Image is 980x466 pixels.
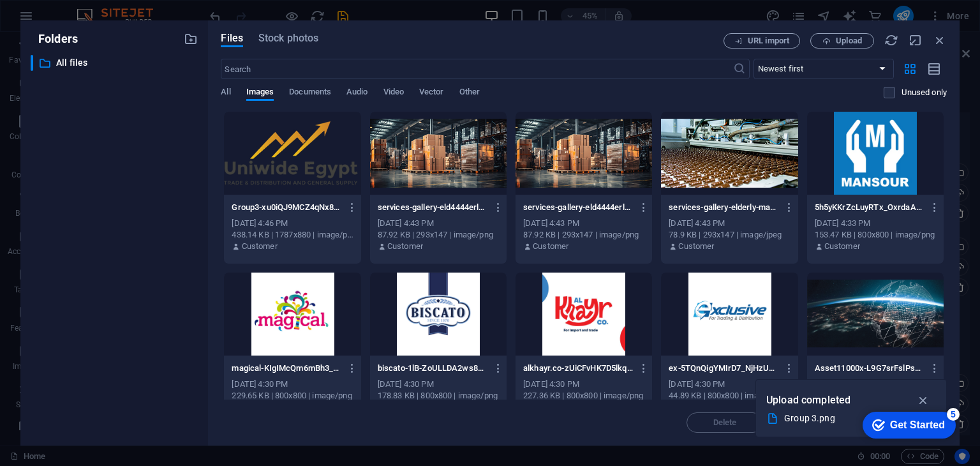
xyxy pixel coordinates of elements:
[523,202,633,213] p: services-gallery-eld4444erly-man-nurse-5GtboF0AGhXniaMi4NEzKw.png
[815,202,924,213] p: 5h5yKKrZcLuyRTx_OxrdaA.png
[10,6,103,33] div: Get Started 5 items remaining, 0% complete
[242,241,278,252] p: Customer
[221,59,732,79] input: Search
[378,390,499,402] div: 178.83 KB | 800x800 | image/png
[902,87,947,98] p: Displays only files that are not in use on the website. Files added during this session can still...
[678,241,714,252] p: Customer
[378,202,487,213] p: services-gallery-eld4444erly-man-nurse-xAPlXW1LA3B0B-XWVR2pXA.png
[258,31,318,46] span: Stock photos
[669,229,790,241] div: 78.9 KB | 293x147 | image/jpeg
[533,241,568,252] p: Customer
[724,33,800,49] button: URL import
[232,202,341,213] p: Group3-xu0iQJ9MCZ4qNx8Yv2EAag.png
[94,3,107,15] div: 5
[232,218,353,229] div: [DATE] 4:46 PM
[933,33,947,47] i: Close
[31,55,33,71] div: ​
[836,37,862,45] span: Upload
[246,84,274,102] span: Images
[378,379,499,390] div: [DATE] 4:30 PM
[824,241,860,252] p: Customer
[815,363,924,374] p: Asset11000x-L9G7srFslPs5BRnMBHAFow.png
[784,411,908,426] div: Group 3.png
[56,56,175,70] p: All files
[669,390,790,402] div: 44.89 KB | 800x800 | image/png
[909,33,923,47] i: Minimize
[523,363,633,374] p: alkhayr.co-zUiCFvHK7D5lkq9UcGZANw.png
[815,379,936,390] div: [DATE] 3:58 PM
[387,241,423,252] p: Customer
[378,218,499,229] div: [DATE] 4:43 PM
[38,14,93,26] div: Get Started
[523,379,644,390] div: [DATE] 4:30 PM
[289,84,331,102] span: Documents
[523,229,644,241] div: 87.92 KB | 293x147 | image/png
[31,31,78,47] p: Folders
[669,363,778,374] p: ex-5TQnQigYMIrD7_NjHzUEYw.png
[810,33,874,49] button: Upload
[419,84,444,102] span: Vector
[766,392,850,409] p: Upload completed
[232,390,353,402] div: 229.65 KB | 800x800 | image/png
[221,84,230,102] span: All
[378,363,487,374] p: biscato-1lB-ZoULLDA2ws8vq8GYYA.png
[346,84,367,102] span: Audio
[232,229,353,241] div: 438.14 KB | 1787x880 | image/png
[748,37,789,45] span: URL import
[669,218,790,229] div: [DATE] 4:43 PM
[232,379,353,390] div: [DATE] 4:30 PM
[383,84,404,102] span: Video
[815,218,936,229] div: [DATE] 4:33 PM
[232,363,341,374] p: magical-KIgIMcQm6mBh3_eWMjpIUQ.png
[523,218,644,229] div: [DATE] 4:43 PM
[815,229,936,241] div: 153.47 KB | 800x800 | image/png
[459,84,480,102] span: Other
[669,202,778,213] p: services-gallery-elderly-man-nurse-Vf0EsEYA8P1GjQY9xMC34w.jpg
[184,32,198,46] i: Create new folder
[669,379,790,390] div: [DATE] 4:30 PM
[378,229,499,241] div: 87.92 KB | 293x147 | image/png
[523,390,644,402] div: 227.36 KB | 800x800 | image/png
[221,31,243,46] span: Files
[884,33,898,47] i: Reload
